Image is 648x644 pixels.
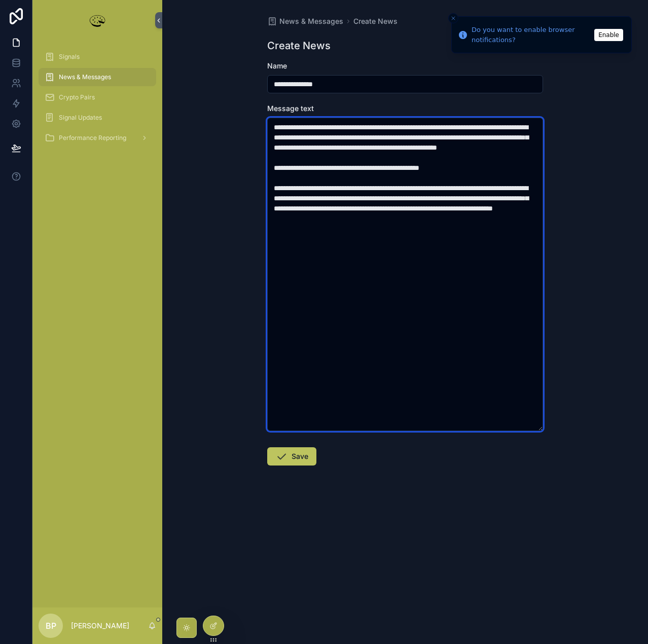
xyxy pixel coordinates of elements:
span: News & Messages [59,73,111,81]
span: News & Messages [279,16,343,26]
div: Do you want to enable browser notifications? [472,25,591,45]
h1: Create News [267,39,331,53]
div: scrollable content [32,41,162,160]
a: Create News [353,16,398,26]
a: News & Messages [39,68,156,86]
p: [PERSON_NAME] [71,621,129,631]
a: Signals [39,48,156,66]
span: Signals [59,53,80,61]
a: News & Messages [267,16,343,26]
button: Close toast [448,13,458,23]
img: App logo [87,12,107,28]
a: Performance Reporting [39,129,156,147]
a: Crypto Pairs [39,88,156,106]
button: Enable [594,29,623,41]
span: Message text [267,104,314,113]
span: Performance Reporting [59,134,126,142]
span: Name [267,61,287,70]
span: Signal Updates [59,114,102,122]
a: Signal Updates [39,109,156,127]
button: Save [267,447,316,466]
span: Crypto Pairs [59,93,95,101]
span: BP [46,620,56,632]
